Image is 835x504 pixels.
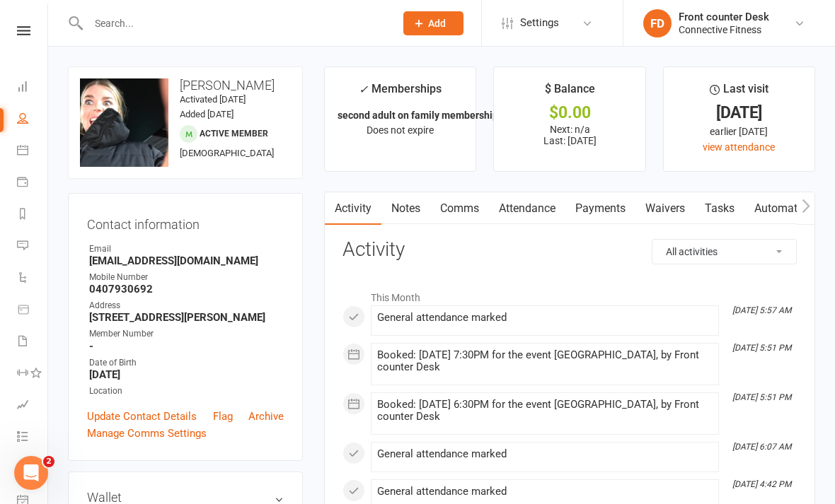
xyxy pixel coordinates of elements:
button: Add [403,11,463,35]
div: Location [89,385,284,398]
a: Manage Comms Settings [87,425,207,442]
li: This Month [342,283,797,305]
div: $0.00 [507,105,632,120]
span: Add [428,18,446,29]
a: Payments [17,168,49,199]
strong: - [89,340,284,353]
img: image1754900399.png [80,78,168,167]
strong: [STREET_ADDRESS][PERSON_NAME] [89,311,284,324]
a: Assessments [17,390,49,422]
a: Comms [430,192,489,225]
div: FD [643,9,672,37]
i: ✓ [359,83,368,96]
i: [DATE] 4:42 PM [732,479,791,489]
div: Booked: [DATE] 6:30PM for the event [GEOGRAPHIC_DATA], by Front counter Desk [377,399,713,423]
a: Calendar [17,136,49,168]
a: view attendance [703,141,775,153]
div: Connective Fitness [679,23,769,36]
a: What's New [17,454,49,486]
h3: Contact information [87,212,284,232]
div: Last visit [710,80,768,105]
h3: Activity [342,239,797,261]
i: [DATE] 5:51 PM [732,392,791,402]
a: Payments [565,192,635,225]
i: [DATE] 5:57 AM [732,305,791,315]
div: Booked: [DATE] 7:30PM for the event [GEOGRAPHIC_DATA], by Front counter Desk [377,349,713,373]
h3: [PERSON_NAME] [80,78,291,93]
a: Tasks [695,192,744,225]
div: earlier [DATE] [676,124,802,139]
i: [DATE] 5:51 PM [732,343,791,353]
a: Archive [248,408,284,425]
time: Added [DATE] [180,109,234,119]
strong: 0407930692 [89,283,284,295]
div: General attendance marked [377,486,713,498]
a: Attendance [489,192,565,225]
a: People [17,104,49,136]
a: Update Contact Details [87,408,197,425]
span: 2 [43,456,54,467]
iframe: Intercom live chat [14,456,48,490]
a: Activity [325,192,381,225]
a: Reports [17,199,49,231]
div: General attendance marked [377,448,713,460]
span: Active member [200,129,268,139]
a: Automations [744,192,829,225]
a: Dashboard [17,72,49,104]
a: Flag [213,408,233,425]
span: Does not expire [367,124,434,136]
p: Next: n/a Last: [DATE] [507,124,632,146]
div: Email [89,242,284,256]
div: Member Number [89,327,284,341]
div: Mobile Number [89,271,284,284]
input: Search... [84,13,385,33]
div: Memberships [359,80,442,106]
span: Settings [520,7,559,39]
a: Product Sales [17,295,49,327]
strong: [DATE] [89,368,284,381]
a: Notes [381,192,430,225]
strong: second adult on family membership [338,110,498,121]
div: Address [89,299,284,312]
div: $ Balance [545,80,595,105]
a: Waivers [635,192,695,225]
time: Activated [DATE] [180,94,246,105]
span: [DEMOGRAPHIC_DATA] [180,148,274,158]
div: General attendance marked [377,312,713,324]
i: [DATE] 6:07 AM [732,442,791,452]
div: Date of Birth [89,356,284,370]
strong: [EMAIL_ADDRESS][DOMAIN_NAME] [89,254,284,267]
div: Front counter Desk [679,11,769,23]
div: [DATE] [676,105,802,120]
